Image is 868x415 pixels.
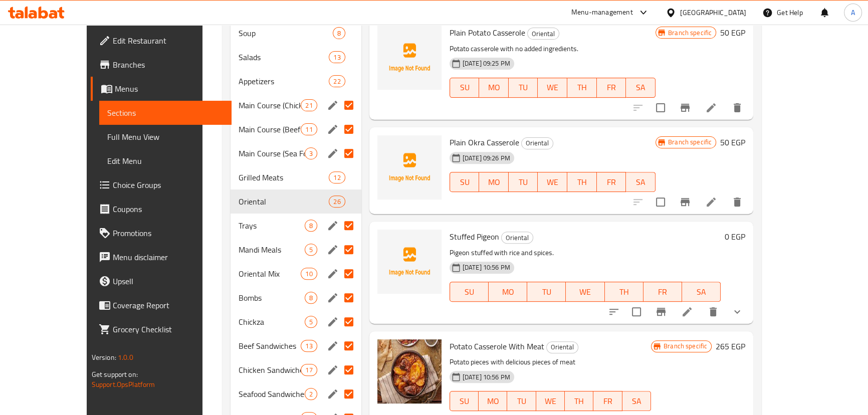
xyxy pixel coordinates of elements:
[538,172,567,192] button: WE
[239,171,329,183] span: Grilled Meats
[231,189,361,214] div: Oriental26
[91,221,232,245] a: Promotions
[682,282,721,302] button: SA
[231,45,361,69] div: Salads13
[459,263,514,272] span: [DATE] 10:56 PM
[680,7,746,18] div: [GEOGRAPHIC_DATA]
[626,394,647,408] span: SA
[507,391,536,411] button: TU
[239,268,301,280] span: Oriental Mix
[333,27,345,39] div: items
[239,340,301,352] div: Beef Sandwiches
[450,135,519,150] span: Plain Okra Casserole
[92,378,155,391] a: Support.OpsPlatform
[239,220,305,232] span: Trays
[231,358,361,382] div: Chicken Sandwiches17edit
[660,341,711,351] span: Branch specific
[231,286,361,310] div: Bombs8edit
[329,75,345,87] div: items
[239,123,301,135] span: Main Course (Beef)
[91,245,232,269] a: Menu disclaimer
[305,293,317,303] span: 8
[664,137,716,147] span: Branch specific
[239,316,305,328] div: Chickza
[483,394,503,408] span: MO
[329,173,344,182] span: 12
[450,25,525,40] span: Plain Potato Casserole
[325,146,340,161] button: edit
[454,285,485,299] span: SU
[725,96,749,120] button: delete
[91,29,232,53] a: Edit Restaurant
[450,229,499,244] span: Stuffed Pigeon
[502,232,533,244] span: Oriental
[301,125,316,134] span: 11
[681,306,693,318] a: Edit menu item
[705,196,717,208] a: Edit menu item
[626,172,656,192] button: SA
[571,7,633,19] div: Menu-management
[231,214,361,238] div: Trays8edit
[570,285,600,299] span: WE
[459,372,514,382] span: [DATE] 10:56 PM
[239,51,329,63] div: Salads
[305,244,317,256] div: items
[602,300,626,324] button: sort-choices
[725,190,749,214] button: delete
[107,155,224,167] span: Edit Menu
[329,197,344,206] span: 26
[305,245,317,255] span: 5
[630,80,652,95] span: SA
[686,285,717,299] span: SA
[305,317,317,327] span: 5
[231,165,361,189] div: Grilled Meats12
[107,131,224,143] span: Full Menu View
[483,80,505,95] span: MO
[601,80,622,95] span: FR
[301,99,317,111] div: items
[329,77,344,86] span: 22
[649,300,673,324] button: Branch-specific-item
[511,394,532,408] span: TU
[99,125,232,149] a: Full Menu View
[566,282,604,302] button: WE
[305,149,317,158] span: 3
[231,238,361,262] div: Mandi Meals5edit
[643,282,682,302] button: FR
[113,179,224,191] span: Choice Groups
[329,53,344,62] span: 13
[329,171,345,183] div: items
[325,218,340,233] button: edit
[705,102,717,114] a: Edit menu item
[377,26,442,90] img: Plain Potato Casserole
[301,340,317,352] div: items
[91,53,232,77] a: Branches
[459,59,514,68] span: [DATE] 09:25 PM
[91,77,232,101] a: Menus
[450,282,489,302] button: SU
[239,99,301,111] div: Main Course (Chicken)
[540,394,561,408] span: WE
[239,364,301,376] span: Chicken Sandwiches
[459,153,514,163] span: [DATE] 09:26 PM
[113,203,224,215] span: Coupons
[239,147,305,159] span: Main Course (Sea Food)
[301,269,316,279] span: 10
[305,221,317,231] span: 8
[239,195,329,207] div: Oriental
[538,78,567,98] button: WE
[325,266,340,281] button: edit
[239,244,305,256] div: Mandi Meals
[91,293,232,317] a: Coverage Report
[454,80,476,95] span: SU
[333,29,345,38] span: 8
[113,299,224,311] span: Coverage Report
[113,35,224,47] span: Edit Restaurant
[450,391,479,411] button: SU
[325,338,340,353] button: edit
[113,275,224,287] span: Upsell
[720,135,745,149] h6: 50 EGP
[626,78,656,98] button: SA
